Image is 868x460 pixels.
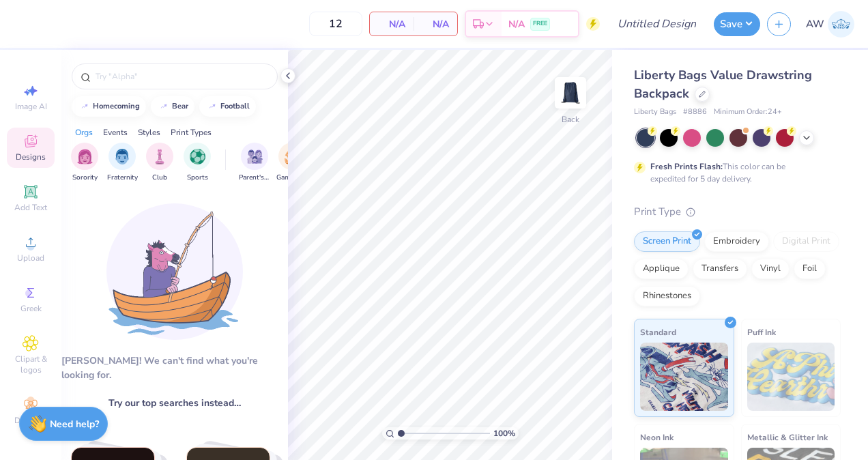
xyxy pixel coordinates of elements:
[115,149,130,164] img: Fraternity Image
[794,259,826,279] div: Foil
[650,160,818,185] div: This color can be expedited for 5 day delivery.
[773,231,839,252] div: Digital Print
[151,96,194,117] button: bear
[94,70,269,83] input: Try "Alpha"
[106,203,243,340] img: Loading...
[806,11,854,38] a: AW
[650,161,723,172] strong: Fresh Prints Flash:
[634,231,700,252] div: Screen Print
[171,126,212,139] div: Print Types
[71,143,98,183] button: filter button
[239,143,270,183] div: filter for Parent's Weekend
[187,173,208,183] span: Sports
[422,17,449,31] span: N/A
[714,12,760,36] button: Save
[16,152,46,162] span: Designs
[172,102,188,110] div: bear
[107,173,138,183] span: Fraternity
[508,17,525,31] span: N/A
[184,143,211,183] div: filter for Sports
[634,286,700,306] div: Rhinestones
[239,143,270,183] button: filter button
[146,143,173,183] div: filter for Club
[607,10,707,38] input: Untitled Design
[72,96,146,117] button: homecoming
[239,173,270,183] span: Parent's Weekend
[309,12,362,36] input: – –
[107,143,138,183] button: filter button
[15,101,47,112] span: Image AI
[704,231,769,252] div: Embroidery
[806,16,824,32] span: AW
[17,253,44,263] span: Upload
[72,173,98,183] span: Sorority
[61,354,288,382] div: [PERSON_NAME]! We can't find what you're looking for.
[276,173,308,183] span: Game Day
[146,143,173,183] button: filter button
[714,106,782,118] span: Minimum Order: 24 +
[562,113,579,126] div: Back
[378,17,405,31] span: N/A
[557,79,584,106] img: Back
[640,430,674,444] span: Neon Ink
[14,202,47,213] span: Add Text
[683,106,707,118] span: # 8886
[71,143,98,183] div: filter for Sorority
[533,19,547,29] span: FREE
[747,343,835,411] img: Puff Ink
[493,427,515,440] span: 100 %
[634,259,689,279] div: Applique
[14,415,47,426] span: Decorate
[190,149,205,164] img: Sports Image
[276,143,308,183] div: filter for Game Day
[152,149,167,164] img: Club Image
[747,325,776,339] span: Puff Ink
[108,396,241,410] span: Try our top searches instead…
[20,303,42,314] span: Greek
[693,259,747,279] div: Transfers
[93,102,140,110] div: homecoming
[138,126,160,139] div: Styles
[158,102,169,111] img: trend_line.gif
[75,126,93,139] div: Orgs
[207,102,218,111] img: trend_line.gif
[747,430,828,444] span: Metallic & Glitter Ink
[247,149,263,164] img: Parent's Weekend Image
[640,325,676,339] span: Standard
[640,343,728,411] img: Standard
[107,143,138,183] div: filter for Fraternity
[751,259,790,279] div: Vinyl
[634,67,812,102] span: Liberty Bags Value Drawstring Backpack
[50,418,99,431] strong: Need help?
[285,149,300,164] img: Game Day Image
[77,149,93,164] img: Sorority Image
[152,173,167,183] span: Club
[103,126,128,139] div: Events
[7,354,55,375] span: Clipart & logos
[220,102,250,110] div: football
[828,11,854,38] img: Allison Wicks
[276,143,308,183] button: filter button
[79,102,90,111] img: trend_line.gif
[634,204,841,220] div: Print Type
[184,143,211,183] button: filter button
[634,106,676,118] span: Liberty Bags
[199,96,256,117] button: football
